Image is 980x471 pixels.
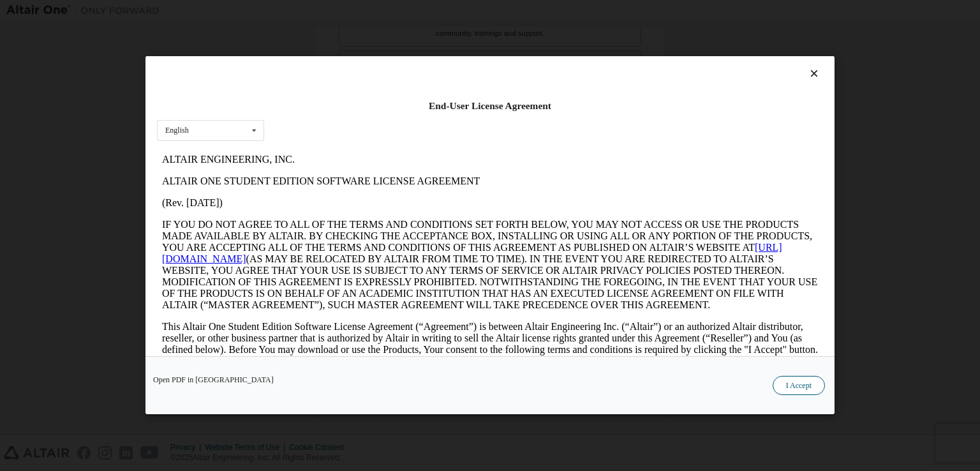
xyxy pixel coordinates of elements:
[5,27,661,38] p: ALTAIR ONE STUDENT EDITION SOFTWARE LICENSE AGREEMENT
[5,5,661,17] p: ALTAIR ENGINEERING, INC.
[5,49,661,60] p: (Rev. [DATE])
[5,93,625,116] a: [URL][DOMAIN_NAME]
[157,100,823,112] div: End-User License Agreement
[153,377,274,384] a: Open PDF in [GEOGRAPHIC_DATA]
[5,70,661,162] p: IF YOU DO NOT AGREE TO ALL OF THE TERMS AND CONDITIONS SET FORTH BELOW, YOU MAY NOT ACCESS OR USE...
[773,377,825,396] button: I Accept
[5,172,661,218] p: This Altair One Student Edition Software License Agreement (“Agreement”) is between Altair Engine...
[165,127,189,135] div: English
